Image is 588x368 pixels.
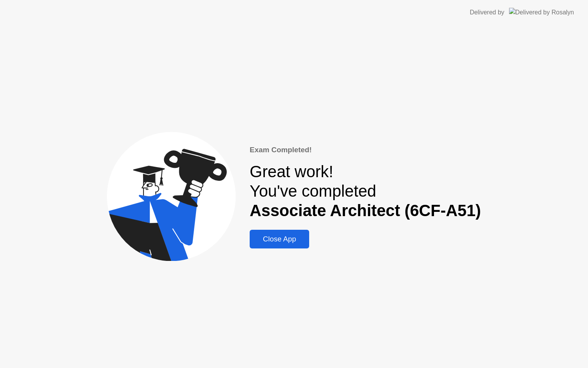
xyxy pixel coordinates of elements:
[250,162,481,220] div: Great work! You've completed
[252,235,307,243] div: Close App
[470,8,504,17] div: Delivered by
[509,8,574,17] img: Delivered by Rosalyn
[250,144,481,155] div: Exam Completed!
[250,230,309,248] button: Close App
[250,201,481,220] b: Associate Architect (6CF-A51)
